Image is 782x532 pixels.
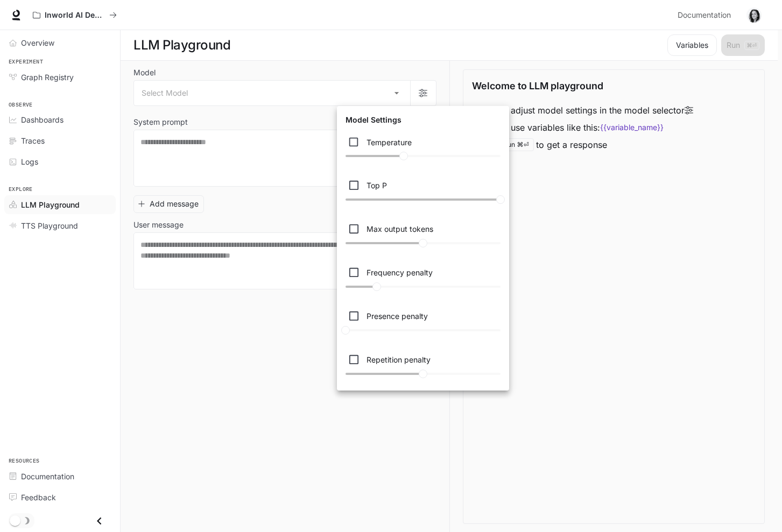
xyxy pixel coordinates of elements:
[341,173,505,212] div: Maintains diversity and naturalness by considering only the tokens with the highest cumulative pr...
[367,180,387,191] p: Top P
[341,130,505,169] div: Controls the creativity and randomness of the response. Higher values (e.g., 0.8) result in more ...
[367,267,433,278] p: Frequency penalty
[341,347,505,386] div: Penalizes new tokens based on whether they appear in the prompt or the generated text so far. Val...
[341,303,505,343] div: Penalizes new tokens based on whether they appear in the generated text so far. Higher values inc...
[341,216,505,256] div: Sets the maximum number of tokens (words or subwords) in the generated output. Directly controls ...
[367,223,433,235] p: Max output tokens
[341,110,406,130] h6: Model Settings
[367,354,431,365] p: Repetition penalty
[341,260,505,299] div: Penalizes new tokens based on their existing frequency in the generated text. Higher values decre...
[367,137,412,148] p: Temperature
[367,310,428,322] p: Presence penalty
